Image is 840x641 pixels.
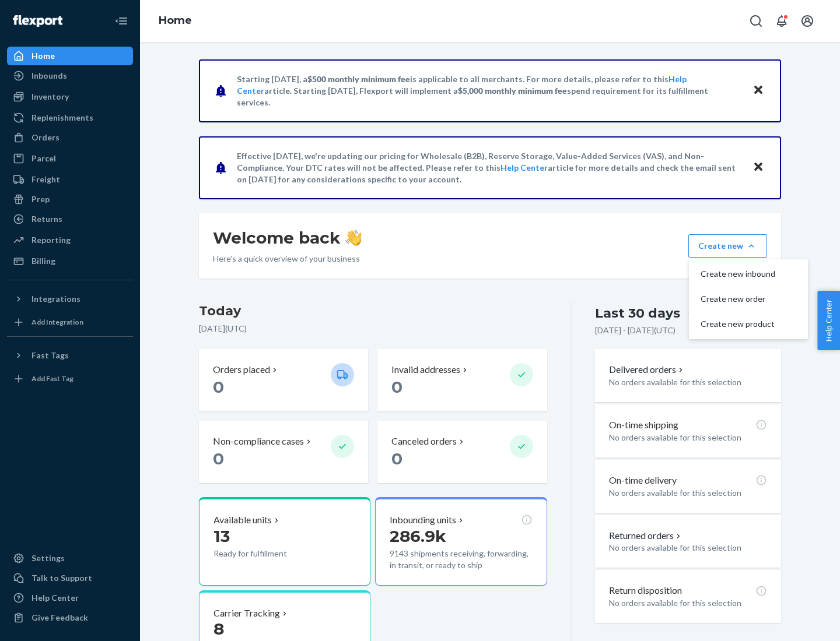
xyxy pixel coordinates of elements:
[7,608,133,627] button: Give Feedback
[390,513,456,527] p: Inbounding units
[32,374,73,383] div: Add Fast Tag
[770,9,793,33] button: Open notifications
[701,320,775,328] span: Create new product
[609,474,677,487] p: On-time delivery
[609,363,685,376] button: Delivered orders
[199,497,370,586] button: Available units13Ready for fulfillment
[7,170,133,189] a: Freight
[609,597,767,609] p: No orders available for this selection
[32,91,69,103] div: Inventory
[691,312,806,337] button: Create new product
[199,349,368,411] button: Orders placed 0
[199,421,368,483] button: Non-compliance cases 0
[32,132,60,143] div: Orders
[149,4,201,38] ol: breadcrumbs
[751,159,766,176] button: Close
[609,542,767,554] p: No orders available for this selection
[13,15,62,27] img: Flexport logo
[796,9,819,33] button: Open account menu
[7,290,133,308] button: Integrations
[609,432,767,443] p: No orders available for this selection
[32,174,60,185] div: Freight
[390,548,532,571] p: 9143 shipments receiving, forwarding, in transit, or ready to ship
[7,346,133,365] button: Fast Tags
[7,190,133,209] a: Prep
[110,9,133,33] button: Close Navigation
[7,47,133,65] a: Home
[609,487,767,499] p: No orders available for this selection
[609,529,683,543] button: Returned orders
[501,163,548,172] a: Help Center
[199,302,547,320] h3: Today
[213,449,224,469] span: 0
[377,421,547,483] button: Canceled orders 0
[751,82,766,99] button: Close
[32,70,67,82] div: Inbounds
[377,349,547,411] button: Invalid addresses 0
[32,612,88,624] div: Give Feedback
[7,252,133,270] a: Billing
[307,74,410,84] span: $500 monthly minimum fee
[213,377,224,397] span: 0
[32,50,55,62] div: Home
[213,435,304,448] p: Non-compliance cases
[7,149,133,168] a: Parcel
[375,497,547,586] button: Inbounding units286.9k9143 shipments receiving, forwarding, in transit, or ready to ship
[32,592,79,604] div: Help Center
[688,234,767,258] button: Create newCreate new inboundCreate new orderCreate new product
[32,350,69,361] div: Fast Tags
[213,607,280,620] p: Carrier Tracking
[391,435,457,448] p: Canceled orders
[609,418,678,432] p: On-time shipping
[691,287,806,312] button: Create new order
[7,231,133,249] a: Reporting
[701,270,775,278] span: Create new inbound
[32,552,65,564] div: Settings
[199,323,547,334] p: [DATE] ( UTC )
[458,86,567,96] span: $5,000 monthly minimum fee
[691,262,806,287] button: Create new inbound
[817,291,840,350] button: Help Center
[213,253,362,265] p: Here’s a quick overview of your business
[345,230,362,246] img: hand-wave emoji
[7,313,133,332] a: Add Integration
[7,87,133,106] a: Inventory
[213,227,362,248] h1: Welcome back
[701,295,775,303] span: Create new order
[7,569,133,587] a: Talk to Support
[32,255,55,267] div: Billing
[391,377,402,397] span: 0
[7,549,133,568] a: Settings
[7,369,133,388] a: Add Fast Tag
[32,193,50,205] div: Prep
[32,112,93,124] div: Replenishments
[595,304,680,322] div: Last 30 days
[7,66,133,85] a: Inbounds
[159,14,192,27] a: Home
[237,73,741,108] p: Starting [DATE], a is applicable to all merchants. For more details, please refer to this article...
[32,293,80,305] div: Integrations
[391,363,460,376] p: Invalid addresses
[744,9,768,33] button: Open Search Box
[213,619,224,639] span: 8
[609,584,682,597] p: Return disposition
[237,150,741,185] p: Effective [DATE], we're updating our pricing for Wholesale (B2B), Reserve Storage, Value-Added Se...
[595,325,675,336] p: [DATE] - [DATE] ( UTC )
[213,548,321,559] p: Ready for fulfillment
[609,376,767,388] p: No orders available for this selection
[213,513,272,527] p: Available units
[213,526,230,546] span: 13
[32,317,83,327] div: Add Integration
[7,589,133,607] a: Help Center
[7,108,133,127] a: Replenishments
[7,128,133,147] a: Orders
[32,153,56,164] div: Parcel
[32,234,71,246] div: Reporting
[32,572,92,584] div: Talk to Support
[391,449,402,469] span: 0
[7,210,133,228] a: Returns
[213,363,270,376] p: Orders placed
